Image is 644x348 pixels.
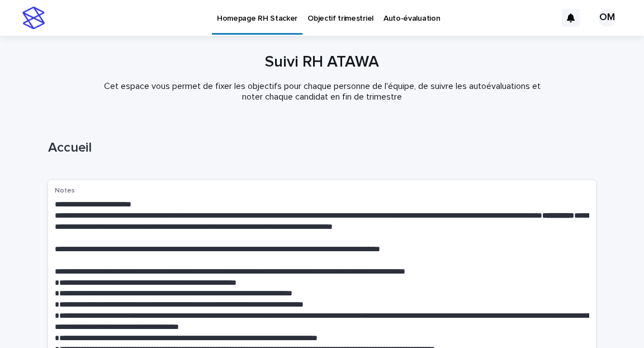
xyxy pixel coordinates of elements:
[598,9,616,27] div: OM
[48,53,596,72] h1: Suivi RH ATAWA
[22,7,45,29] img: stacker-logo-s-only.png
[98,81,546,102] p: Cet espace vous permet de fixer les objectifs pour chaque personne de l'équipe, de suivre les aut...
[55,187,75,194] span: Notes
[48,140,591,156] p: Accueil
